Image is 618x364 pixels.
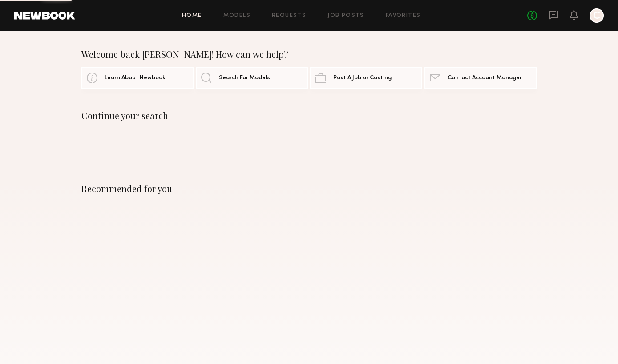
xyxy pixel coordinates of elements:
[105,75,166,81] span: Learn About Newbook
[590,8,604,23] a: C
[448,75,522,81] span: Contact Account Manager
[81,49,537,60] div: Welcome back [PERSON_NAME]! How can we help?
[223,13,250,19] a: Models
[81,67,194,89] a: Learn About Newbook
[272,13,306,19] a: Requests
[196,67,308,89] a: Search For Models
[333,75,392,81] span: Post A Job or Casting
[327,13,364,19] a: Job Posts
[182,13,202,19] a: Home
[81,110,537,121] div: Continue your search
[310,67,422,89] a: Post A Job or Casting
[424,67,537,89] a: Contact Account Manager
[81,183,537,194] div: Recommended for you
[219,75,270,81] span: Search For Models
[386,13,421,19] a: Favorites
